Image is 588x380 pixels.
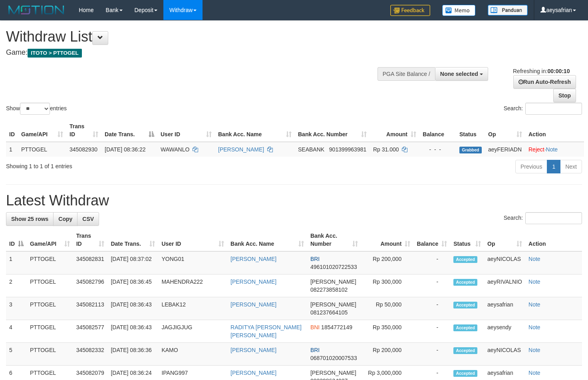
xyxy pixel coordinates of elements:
[485,142,525,157] td: aeyFERIADN
[158,297,227,320] td: LEBAK12
[6,29,384,45] h1: Withdraw List
[453,256,477,263] span: Accepted
[440,71,478,77] span: None selected
[361,251,413,275] td: Rp 200,000
[547,160,560,173] a: 1
[560,160,582,173] a: Next
[528,256,540,262] a: Note
[227,229,307,251] th: Bank Acc. Name: activate to sort column ascending
[28,49,82,58] span: ITOTO > PTTOGEL
[310,370,356,376] span: [PERSON_NAME]
[6,49,384,57] h4: Game:
[525,212,582,224] input: Search:
[107,297,158,320] td: [DATE] 08:36:43
[525,119,584,142] th: Action
[53,212,77,226] a: Copy
[158,320,227,343] td: JAGJIGJUG
[20,103,50,115] select: Showentries
[546,146,558,153] a: Note
[547,68,570,74] strong: 00:00:10
[230,347,276,353] a: [PERSON_NAME]
[310,264,357,270] span: Copy 496101020722533 to clipboard
[73,297,108,320] td: 345082113
[456,119,485,142] th: Status
[6,193,582,209] h1: Latest Withdraw
[18,119,66,142] th: Game/API: activate to sort column ascending
[528,324,540,330] a: Note
[66,119,101,142] th: Trans ID: activate to sort column ascending
[310,324,320,330] span: BNI
[450,229,484,251] th: Status: activate to sort column ascending
[528,301,540,308] a: Note
[525,142,584,157] td: ·
[484,343,525,366] td: aeyNICOLAS
[73,229,108,251] th: Trans ID: activate to sort column ascending
[413,297,450,320] td: -
[27,343,73,366] td: PTTOGEL
[453,370,477,377] span: Accepted
[484,275,525,297] td: aeyRIVALNIO
[307,229,361,251] th: Bank Acc. Number: activate to sort column ascending
[453,324,477,331] span: Accepted
[329,146,366,153] span: Copy 901399963981 to clipboard
[310,279,356,285] span: [PERSON_NAME]
[484,251,525,275] td: aeyNICOLAS
[528,347,540,353] a: Note
[157,119,215,142] th: User ID: activate to sort column ascending
[105,146,145,153] span: [DATE] 08:36:22
[215,119,295,142] th: Bank Acc. Name: activate to sort column ascending
[107,343,158,366] td: [DATE] 08:36:36
[218,146,264,153] a: [PERSON_NAME]
[485,119,525,142] th: Op: activate to sort column ascending
[73,275,108,297] td: 345082796
[361,297,413,320] td: Rp 50,000
[373,146,399,153] span: Rp 31.000
[513,68,570,74] span: Refreshing in:
[6,320,27,343] td: 4
[27,297,73,320] td: PTTOGEL
[310,347,320,353] span: BRI
[453,347,477,354] span: Accepted
[413,320,450,343] td: -
[230,279,276,285] a: [PERSON_NAME]
[413,343,450,366] td: -
[298,146,324,153] span: SEABANK
[513,75,576,89] a: Run Auto-Refresh
[18,142,66,157] td: PTTOGEL
[310,256,320,262] span: BRI
[27,251,73,275] td: PTTOGEL
[107,251,158,275] td: [DATE] 08:37:02
[27,275,73,297] td: PTTOGEL
[73,320,108,343] td: 345082577
[161,146,189,153] span: WAWANLO
[453,279,477,286] span: Accepted
[361,320,413,343] td: Rp 350,000
[423,145,453,153] div: - - -
[101,119,157,142] th: Date Trans.: activate to sort column descending
[6,4,67,16] img: MOTION_logo.png
[6,343,27,366] td: 5
[528,146,544,153] a: Reject
[158,275,227,297] td: MAHENDRA222
[553,89,576,102] a: Stop
[515,160,547,173] a: Previous
[27,229,73,251] th: Game/API: activate to sort column ascending
[390,5,430,16] img: Feedback.jpg
[6,212,54,226] a: Show 25 rows
[361,275,413,297] td: Rp 300,000
[6,229,27,251] th: ID: activate to sort column descending
[525,103,582,115] input: Search:
[6,159,239,170] div: Showing 1 to 1 of 1 entries
[484,297,525,320] td: aeysafrian
[158,229,227,251] th: User ID: activate to sort column ascending
[230,301,276,308] a: [PERSON_NAME]
[158,343,227,366] td: KAMO
[6,275,27,297] td: 2
[158,251,227,275] td: YONG01
[82,216,94,222] span: CSV
[310,355,357,361] span: Copy 068701020007533 to clipboard
[6,103,67,115] label: Show entries
[528,279,540,285] a: Note
[504,212,582,224] label: Search:
[413,229,450,251] th: Balance: activate to sort column ascending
